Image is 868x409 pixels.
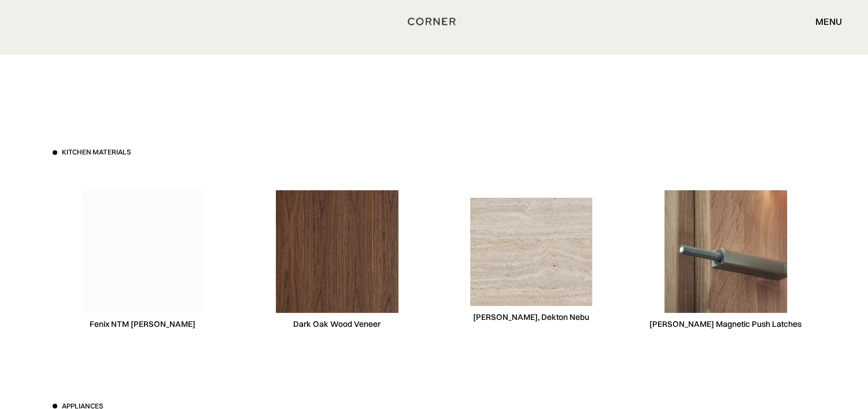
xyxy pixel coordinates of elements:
[62,148,131,157] h3: Kitchen materials
[649,319,801,330] div: [PERSON_NAME] Magnetic Push Latches
[403,14,464,29] a: home
[473,312,589,323] div: [PERSON_NAME], Dekton Nebu
[815,17,842,26] div: menu
[804,12,842,31] div: menu
[90,319,195,330] div: Fenix NTM [PERSON_NAME]
[293,319,381,330] div: Dark Oak Wood Veneer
